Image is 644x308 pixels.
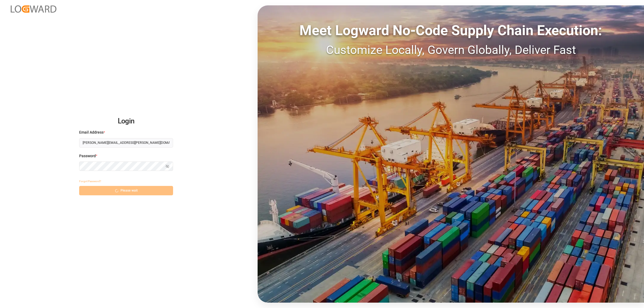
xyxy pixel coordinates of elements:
span: Email Address [79,130,104,135]
img: Logward_new_orange.png [11,5,56,13]
div: Meet Logward No-Code Supply Chain Execution: [258,20,644,41]
h2: Login [79,113,173,130]
input: Enter your email [79,138,173,148]
span: Password [79,153,96,159]
div: Customize Locally, Govern Globally, Deliver Fast [258,41,644,59]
